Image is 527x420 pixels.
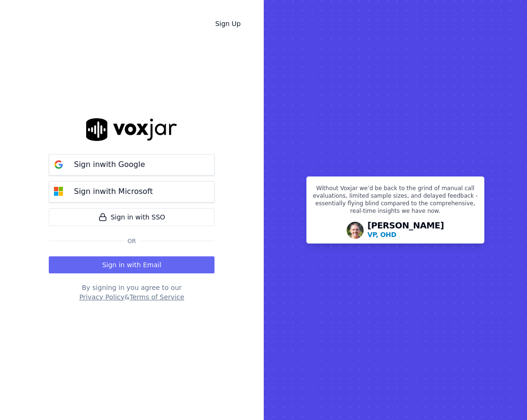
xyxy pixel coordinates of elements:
[49,256,214,273] button: Sign in with Email
[49,208,214,226] a: Sign in with SSO
[74,186,152,197] p: Sign in with Microsoft
[49,182,68,201] img: microsoft Sign in button
[86,118,177,140] img: logo
[49,154,214,175] button: Sign inwith Google
[49,155,68,174] img: google Sign in button
[124,237,140,245] span: Or
[347,222,364,239] img: Avatar
[74,159,145,170] p: Sign in with Google
[49,181,214,202] button: Sign inwith Microsoft
[207,15,248,32] a: Sign Up
[367,221,444,239] div: [PERSON_NAME]
[49,283,214,302] div: By signing in you agree to our &
[313,184,478,219] p: Without Voxjar we’d be back to the grind of manual call evaluations, limited sample sizes, and de...
[367,230,396,239] p: VP, OHD
[79,292,124,302] button: Privacy Policy
[130,292,184,302] button: Terms of Service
